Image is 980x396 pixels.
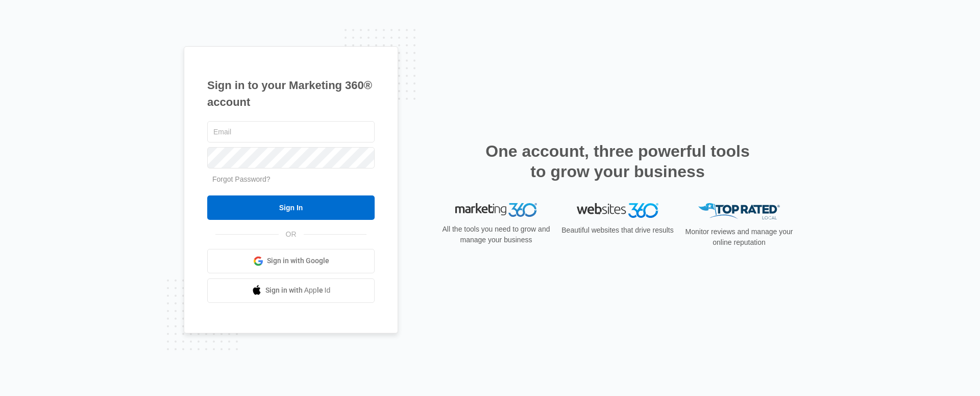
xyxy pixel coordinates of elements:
[577,203,658,218] img: Websites 360
[682,227,796,248] p: Monitor reviews and manage your online reputation
[698,203,780,220] img: Top Rated Local
[207,278,375,303] a: Sign in with Apple Id
[455,203,537,217] img: Marketing 360
[207,249,375,273] a: Sign in with Google
[207,195,375,220] input: Sign In
[482,141,753,182] h2: One account, three powerful tools to grow your business
[265,285,331,296] span: Sign in with Apple Id
[207,121,375,143] input: Email
[279,229,304,240] span: OR
[212,175,271,183] a: Forgot Password?
[560,225,675,236] p: Beautiful websites that drive results
[267,256,329,266] span: Sign in with Google
[439,224,553,245] p: All the tools you need to grow and manage your business
[207,77,375,110] h1: Sign in to your Marketing 360® account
